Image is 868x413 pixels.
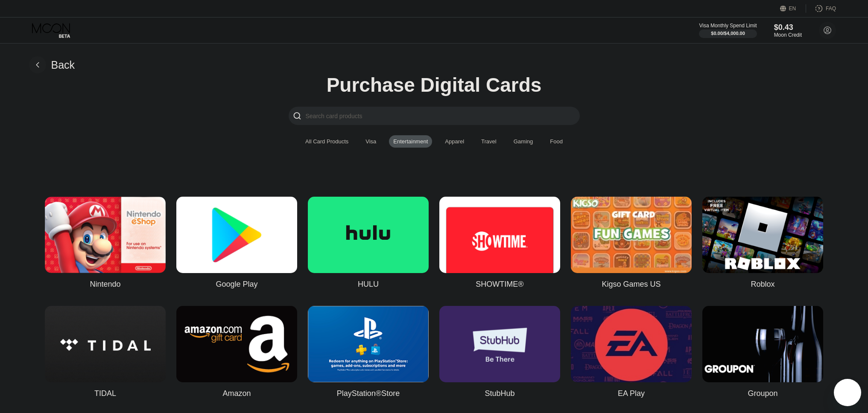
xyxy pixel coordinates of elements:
[293,111,301,121] div: 
[546,135,567,148] div: Food
[550,138,563,145] div: Food
[774,32,802,38] div: Moon Credit
[301,135,353,148] div: All Card Products
[711,31,745,36] div: $0.00 / $4,000.00
[780,4,806,13] div: EN
[699,23,757,29] div: Visa Monthly Spend Limit
[774,23,802,32] div: $0.43
[389,135,432,148] div: Entertainment
[514,138,533,145] div: Gaming
[306,107,580,125] input: Search card products
[358,280,379,289] div: HULU
[289,107,306,125] div: 
[481,138,497,145] div: Travel
[327,73,542,96] div: Purchase Digital Cards
[789,6,796,12] div: EN
[806,4,836,13] div: FAQ
[476,280,523,289] div: SHOWTIME®
[826,6,836,12] div: FAQ
[305,138,348,145] div: All Card Products
[748,389,777,398] div: Groupon
[485,389,514,398] div: StubHub
[222,389,251,398] div: Amazon
[602,280,660,289] div: Kigso Games US
[699,23,757,38] div: Visa Monthly Spend Limit$0.00/$4,000.00
[477,135,501,148] div: Travel
[618,389,645,398] div: EA Play
[361,135,380,148] div: Visa
[29,56,75,73] div: Back
[365,138,376,145] div: Visa
[445,138,464,145] div: Apparel
[834,379,861,406] iframe: Button to launch messaging window
[751,280,774,289] div: Roblox
[51,59,75,71] div: Back
[509,135,538,148] div: Gaming
[90,280,120,289] div: Nintendo
[337,389,400,398] div: PlayStation®Store
[441,135,468,148] div: Apparel
[393,138,428,145] div: Entertainment
[774,23,802,38] div: $0.43Moon Credit
[216,280,257,289] div: Google Play
[94,389,116,398] div: TIDAL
